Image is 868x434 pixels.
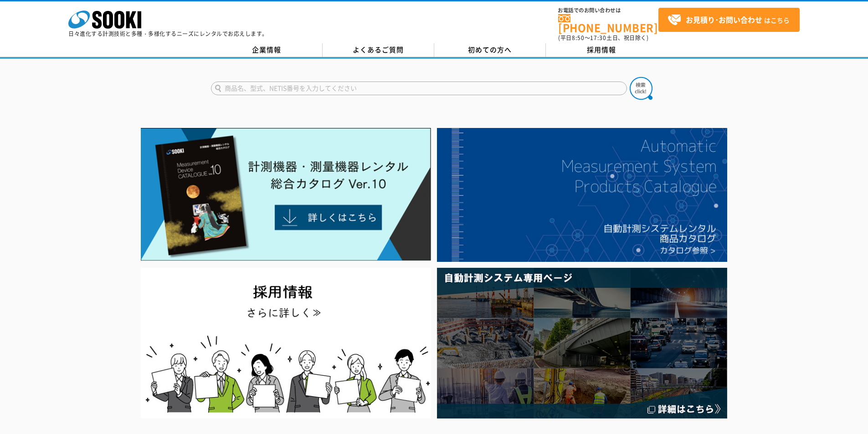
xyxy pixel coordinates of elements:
[590,34,606,42] span: 17:30
[572,34,585,42] span: 8:50
[323,43,434,57] a: よくあるご質問
[437,268,727,419] img: 自動計測システム専用ページ
[68,31,268,36] p: 日々進化する計測技術と多種・多様化するニーズにレンタルでお応えします。
[668,13,790,27] span: はこちら
[558,8,658,13] span: お電話でのお問い合わせは
[437,128,727,262] img: 自動計測システムカタログ
[558,14,658,33] a: [PHONE_NUMBER]
[141,268,431,419] img: SOOKI recruit
[141,128,431,261] img: Catalog Ver10
[434,43,546,57] a: 初めての方へ
[546,43,657,57] a: 採用情報
[211,82,627,95] input: 商品名、型式、NETIS番号を入力してください
[468,45,512,55] span: 初めての方へ
[658,8,800,32] a: お見積り･お問い合わせはこちら
[558,34,648,42] span: (平日 ～ 土日、祝日除く)
[211,43,323,57] a: 企業情報
[686,14,762,25] strong: お見積り･お問い合わせ
[630,77,652,100] img: btn_search.png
